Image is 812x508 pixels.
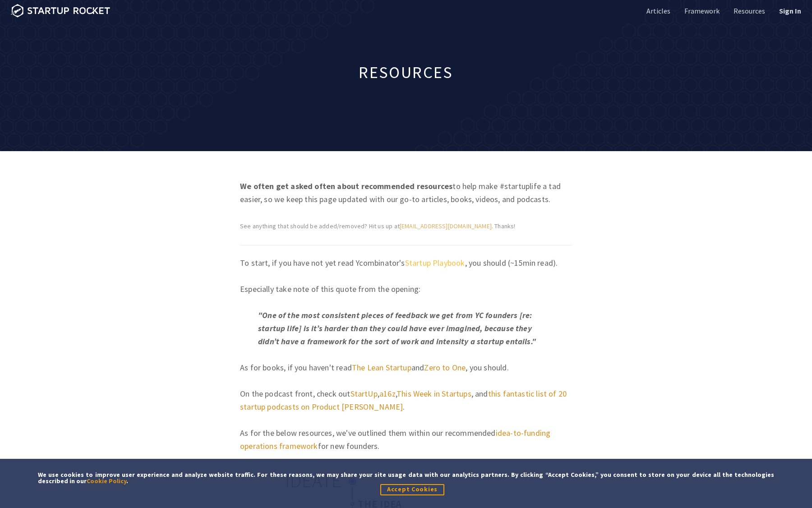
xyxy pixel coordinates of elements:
a: this fantastic list of 20 startup podcasts on Product [PERSON_NAME] [240,388,567,412]
em: "One of the most consistent pieces of feedback we get from YC founders [re: startup life] is it’s... [258,310,536,346]
p: to help make #startuplife a tad easier, so we keep this page updated with our go-to articles, boo... [240,180,572,206]
button: Accept Cookies [380,484,444,495]
a: Startup Playbook [405,258,465,268]
a: Cookie Policy [87,477,126,485]
a: Zero to One [424,362,466,373]
a: Framework [683,6,720,16]
a: This Week in Startups [397,388,471,399]
a: a16z [379,388,396,399]
p: As for the below resources, we've outlined them within our recommended for new founders. [240,426,572,453]
small: See anything that should be added/removed? Hit us up at . Thanks! [240,221,516,231]
a: StartUp [351,388,378,399]
p: Especially take note of this quote from the opening: [240,282,572,296]
div: We use cookies to improve user experience and analyze website traffic. For these reasons, we may ... [38,471,774,484]
a: idea-to-funding operations framework [240,428,550,451]
p: As for books, if you haven't read and , you should. [240,361,572,374]
p: On the podcast front, check out , , , and . [240,387,572,413]
a: Resources [732,6,765,16]
p: To start, if you have not yet read Ycombinator's , you should (~15min read). [240,256,572,269]
strong: We often get asked often about recommended resources [240,181,452,191]
a: [EMAIL_ADDRESS][DOMAIN_NAME] [400,222,492,230]
a: Articles [645,6,670,16]
a: The Lean Startup [352,362,411,373]
a: Sign In [777,6,801,16]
